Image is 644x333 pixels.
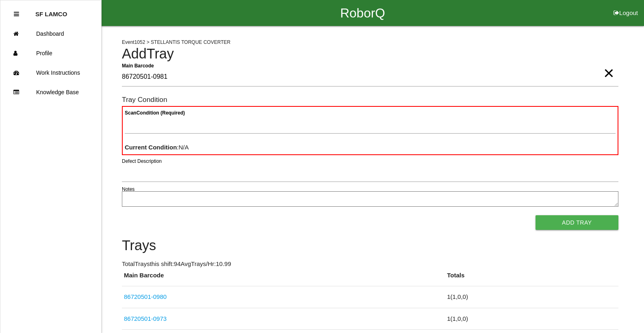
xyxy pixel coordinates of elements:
[124,315,167,322] a: 86720501-0973
[124,293,167,300] a: 86720501-0980
[0,82,101,102] a: Knowledge Base
[122,96,618,104] h6: Tray Condition
[122,259,618,269] p: Total Trays this shift: 94 Avg Trays /Hr: 10.99
[122,68,618,86] input: Required
[125,144,177,151] b: Current Condition
[122,63,154,68] b: Main Barcode
[445,286,618,308] td: 1 ( 1 , 0 , 0 )
[122,186,134,193] label: Notes
[536,215,618,230] button: Add Tray
[603,57,614,73] span: Clear Input
[35,4,67,17] p: SF LAMCO
[122,158,162,165] label: Defect Description
[0,24,101,43] a: Dashboard
[445,308,618,330] td: 1 ( 1 , 0 , 0 )
[14,4,19,24] div: Close
[125,144,189,151] span: : N/A
[0,43,101,63] a: Profile
[122,39,230,45] span: Event 1052 > STELLANTIS TORQUE COVERTER
[122,271,445,286] th: Main Barcode
[122,238,618,253] h4: Trays
[445,271,618,286] th: Totals
[125,110,185,116] b: Scan Condition (Required)
[0,63,101,82] a: Work Instructions
[122,46,618,62] h4: Add Tray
